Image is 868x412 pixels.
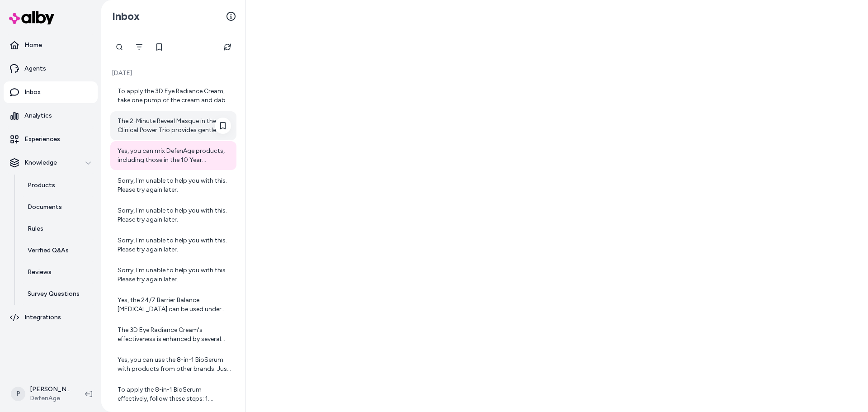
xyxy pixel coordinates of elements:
a: Sorry, I'm unable to help you with this. Please try again later. [110,260,236,289]
a: Sorry, I'm unable to help you with this. Please try again later. [110,171,236,200]
a: Verified Q&As [19,240,98,261]
p: Rules [28,224,43,233]
a: Documents [19,196,98,218]
a: To apply the 8-in-1 BioSerum effectively, follow these steps: 1. Cleanse Your Face: Start with a ... [110,380,236,409]
a: Reviews [19,261,98,283]
p: Integrations [24,313,61,322]
div: Sorry, I'm unable to help you with this. Please try again later. [118,236,231,254]
span: P [11,387,25,401]
a: Yes, you can use the 8-in-1 BioSerum with products from other brands. Just keep in mind that the ... [110,350,236,379]
div: Yes, you can mix DefenAge products, including those in the 10 Year Anniversary Collection, with a... [118,147,231,165]
a: To apply the 3D Eye Radiance Cream, take one pump of the cream and dab it 3 times below and 3 tim... [110,81,236,110]
p: Agents [24,64,46,73]
div: Sorry, I'm unable to help you with this. Please try again later. [118,176,231,194]
p: [PERSON_NAME] [30,385,71,394]
a: Experiences [4,128,98,150]
img: alby Logo [9,11,54,24]
a: Analytics [4,105,98,127]
button: Refresh [218,38,236,56]
a: The 2-Minute Reveal Masque in the Clinical Power Trio provides gentle exfoliation through a blend... [110,111,236,140]
p: Experiences [24,135,60,144]
div: Sorry, I'm unable to help you with this. Please try again later. [118,206,231,224]
span: DefenAge [30,394,71,403]
p: Reviews [28,268,52,277]
a: Home [4,34,98,56]
a: Yes, the 24/7 Barrier Balance [MEDICAL_DATA] can be used under makeup. It deeply hydrates and bal... [110,290,236,319]
a: Inbox [4,81,98,103]
div: To apply the 8-in-1 BioSerum effectively, follow these steps: 1. Cleanse Your Face: Start with a ... [118,385,231,403]
p: Home [24,41,42,50]
button: Filter [130,38,148,56]
div: Yes, the 24/7 Barrier Balance [MEDICAL_DATA] can be used under makeup. It deeply hydrates and bal... [118,296,231,314]
a: Sorry, I'm unable to help you with this. Please try again later. [110,231,236,260]
p: Survey Questions [28,289,80,298]
div: To apply the 3D Eye Radiance Cream, take one pump of the cream and dab it 3 times below and 3 tim... [118,87,231,105]
div: The 2-Minute Reveal Masque in the Clinical Power Trio provides gentle exfoliation through a blend... [118,117,231,135]
p: Analytics [24,111,52,120]
a: Integrations [4,307,98,328]
a: Yes, you can mix DefenAge products, including those in the 10 Year Anniversary Collection, with a... [110,141,236,170]
div: The 3D Eye Radiance Cream's effectiveness is enhanced by several key ingredients, including: - Pe... [118,326,231,344]
button: Knowledge [4,152,98,174]
div: Sorry, I'm unable to help you with this. Please try again later. [118,266,231,284]
p: Knowledge [24,158,57,167]
a: The 3D Eye Radiance Cream's effectiveness is enhanced by several key ingredients, including: - Pe... [110,320,236,349]
a: Agents [4,58,98,80]
p: Products [28,181,55,190]
a: Products [19,175,98,196]
p: Verified Q&As [28,246,69,255]
a: Sorry, I'm unable to help you with this. Please try again later. [110,201,236,230]
a: Rules [19,218,98,240]
a: Survey Questions [19,283,98,305]
p: [DATE] [110,69,236,78]
h2: Inbox [112,9,140,23]
p: Documents [28,203,62,212]
button: P[PERSON_NAME]DefenAge [5,379,78,408]
p: Inbox [24,88,41,97]
div: Yes, you can use the 8-in-1 BioSerum with products from other brands. Just keep in mind that the ... [118,355,231,374]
